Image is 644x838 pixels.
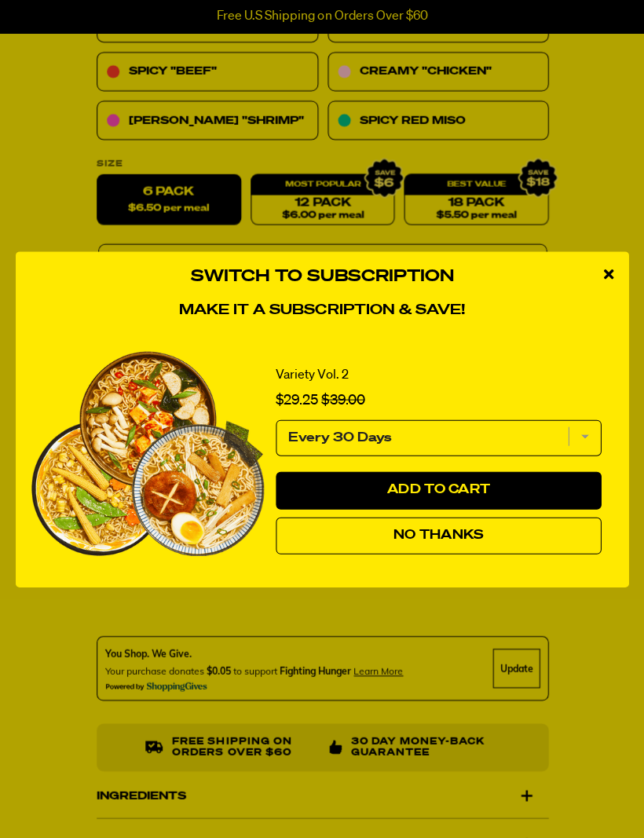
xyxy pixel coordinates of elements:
[276,419,601,456] select: subscription frequency
[31,302,613,320] h4: Make it a subscription & save!
[276,393,318,407] span: $29.25
[31,351,264,555] img: View Variety Vol. 2
[276,471,601,509] button: Add to Cart
[276,517,601,554] button: No Thanks
[31,335,613,571] div: 1 of 1
[393,529,483,541] span: No Thanks
[587,251,628,298] div: close modal
[387,483,490,496] span: Add to Cart
[276,367,348,382] a: Variety Vol. 2
[31,335,613,571] div: Switch to Subscription
[321,393,364,407] span: $39.00
[31,267,613,287] h3: Switch to Subscription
